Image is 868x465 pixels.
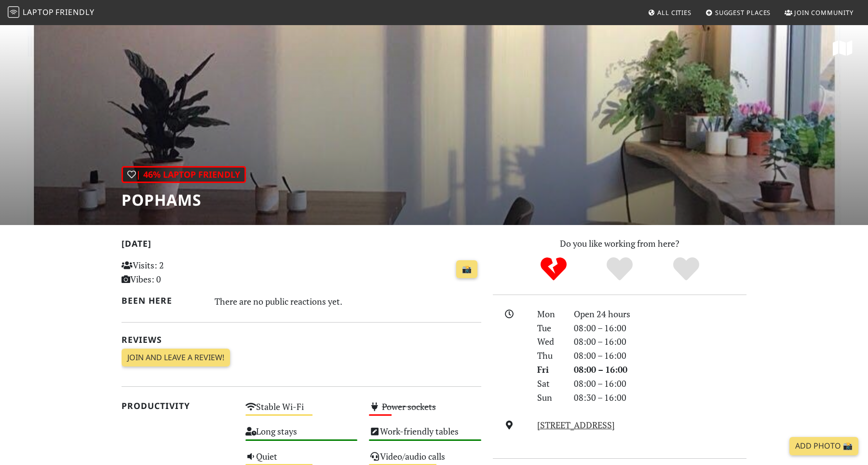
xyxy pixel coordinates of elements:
[715,8,771,17] span: Suggest Places
[531,363,568,377] div: Fri
[568,335,752,349] div: 08:00 – 16:00
[531,391,568,405] div: Sun
[794,8,854,17] span: Join Community
[8,6,19,18] img: LaptopFriendly
[568,377,752,391] div: 08:00 – 16:00
[702,4,775,21] a: Suggest Places
[122,335,481,345] h2: Reviews
[122,239,481,253] h2: [DATE]
[215,294,482,309] div: There are no public reactions yet.
[456,260,477,279] a: 📸
[644,4,695,21] a: All Cities
[568,349,752,363] div: 08:00 – 16:00
[240,423,364,448] div: Long stays
[789,437,858,455] a: Add Photo 📸
[55,7,94,17] span: Friendly
[653,256,719,282] div: Definitely!
[531,307,568,321] div: Mon
[122,166,246,183] div: | 46% Laptop Friendly
[657,8,692,17] span: All Cities
[520,256,587,282] div: No
[122,401,234,411] h2: Productivity
[568,307,752,321] div: Open 24 hours
[122,349,230,367] a: Join and leave a review!
[382,401,436,412] s: Power sockets
[493,237,746,251] p: Do you like working from here?
[363,423,487,448] div: Work-friendly tables
[23,7,54,17] span: Laptop
[586,256,653,282] div: Yes
[531,335,568,349] div: Wed
[568,363,752,377] div: 08:00 – 16:00
[122,296,203,306] h2: Been here
[531,321,568,335] div: Tue
[537,419,615,431] a: [STREET_ADDRESS]
[122,258,234,286] p: Visits: 2 Vibes: 0
[568,321,752,335] div: 08:00 – 16:00
[122,191,246,209] h1: Pophams
[240,399,364,423] div: Stable Wi-Fi
[8,4,95,21] a: LaptopFriendly LaptopFriendly
[531,349,568,363] div: Thu
[531,377,568,391] div: Sat
[781,4,857,21] a: Join Community
[568,391,752,405] div: 08:30 – 16:00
